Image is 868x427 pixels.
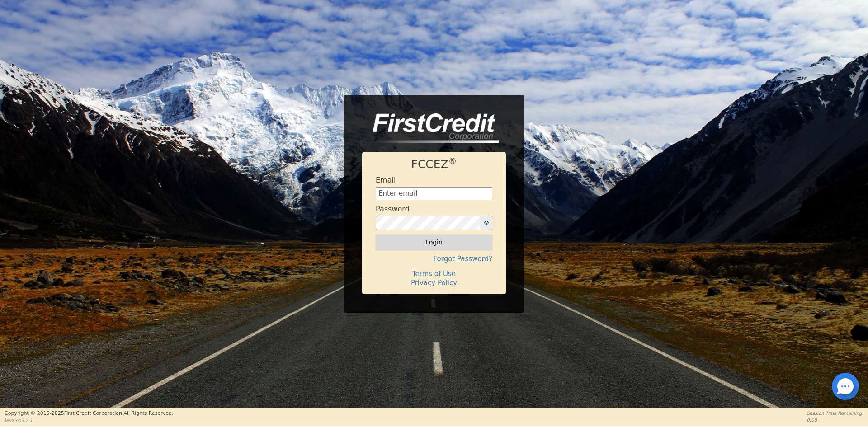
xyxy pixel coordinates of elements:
[362,113,499,143] img: logo-CMu_cnol.png
[376,255,492,263] h4: Forgot Password?
[376,270,492,278] h4: Terms of Use
[123,410,173,416] span: All Rights Reserved.
[376,205,410,213] h4: Password
[807,410,863,417] p: Session Time Remaining:
[448,156,457,166] sup: ®
[376,176,396,184] h4: Email
[376,235,492,250] button: Login
[5,410,173,418] p: Copyright © 2015- 2025 First Credit Corporation.
[376,187,492,201] input: Enter email
[376,216,481,230] input: password
[807,417,863,423] p: 0:00
[376,279,492,287] h4: Privacy Policy
[376,158,492,171] h1: FCCEZ
[5,417,173,424] p: Version 3.2.1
